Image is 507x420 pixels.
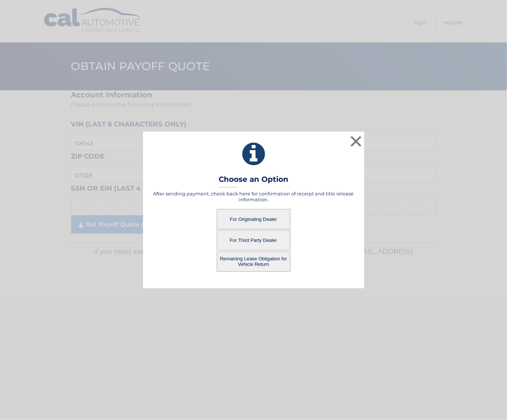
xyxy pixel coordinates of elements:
button: For Originating Dealer [217,209,291,229]
button: Remaining Lease Obligation for Vehicle Return [217,251,291,272]
h5: After sending payment, check back here for confirmation of receipt and title release information. [152,191,355,202]
button: For Third Party Dealer [217,230,291,250]
h3: Choose an Option [219,175,288,188]
button: × [349,134,364,149]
